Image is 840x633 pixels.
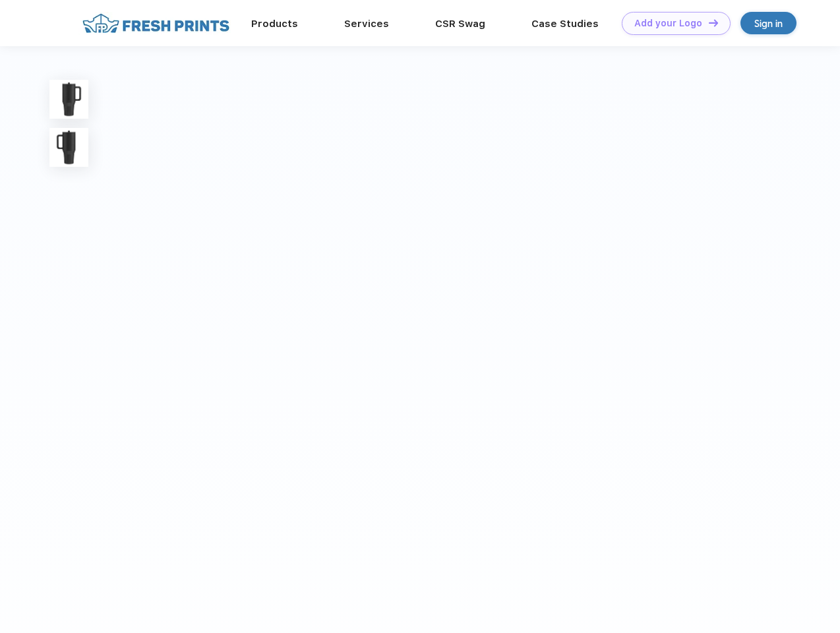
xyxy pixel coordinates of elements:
[740,12,796,34] a: Sign in
[251,18,298,30] a: Products
[634,18,702,29] div: Add your Logo
[78,12,233,35] img: fo%20logo%202.webp
[709,19,718,26] img: DT
[49,128,88,167] img: func=resize&h=100
[754,16,783,31] div: Sign in
[49,80,88,119] img: func=resize&h=100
